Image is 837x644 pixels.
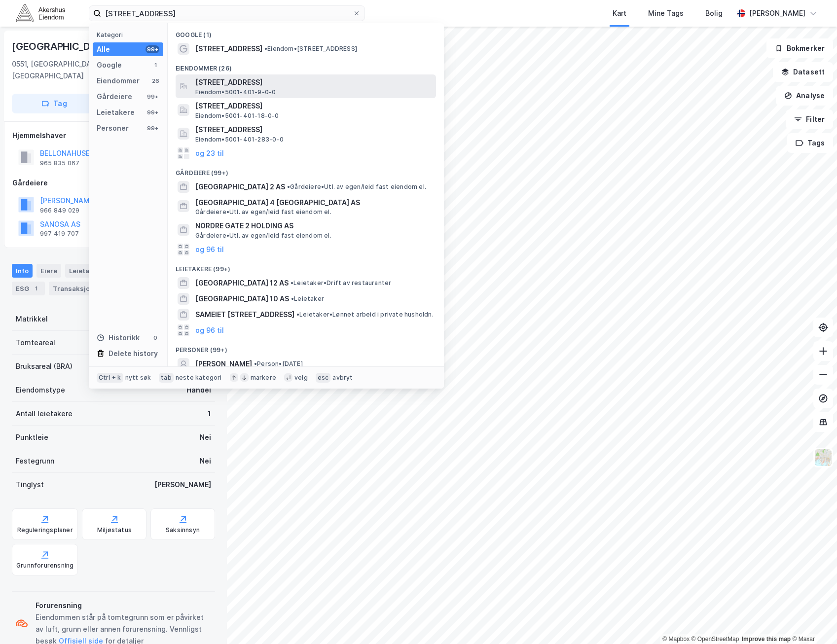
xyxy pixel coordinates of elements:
[294,374,308,382] div: velg
[12,94,97,113] button: Tag
[208,408,211,420] div: 1
[291,295,324,303] span: Leietaker
[200,431,211,443] div: Nei
[16,313,48,325] div: Matrikkel
[200,455,211,467] div: Nei
[146,93,159,101] div: 99+
[65,264,120,278] div: Leietakere
[195,208,331,216] span: Gårdeiere • Utl. av egen/leid fast eiendom el.
[195,181,285,193] span: [GEOGRAPHIC_DATA] 2 AS
[12,38,122,54] div: [GEOGRAPHIC_DATA] 2
[788,597,837,644] div: Kontrollprogram for chat
[146,108,159,116] div: 99+
[97,526,132,534] div: Miljøstatus
[264,45,267,52] span: •
[16,479,44,491] div: Tinglyst
[662,636,690,643] a: Mapbox
[787,133,833,153] button: Tags
[186,384,211,396] div: Handel
[36,264,61,278] div: Eiere
[97,107,135,118] div: Leietakere
[168,338,444,356] div: Personer (99+)
[97,91,132,103] div: Gårdeiere
[40,207,79,215] div: 966 849 029
[166,526,200,534] div: Saksinnsyn
[168,257,444,275] div: Leietakere (99+)
[151,77,159,85] div: 26
[12,264,33,278] div: Info
[12,177,215,189] div: Gårdeiere
[16,408,73,420] div: Antall leietakere
[195,112,279,120] span: Eiendom • 5001-401-18-0-0
[109,348,158,359] div: Delete history
[648,7,684,19] div: Mine Tags
[97,332,140,344] div: Historikk
[154,479,211,491] div: [PERSON_NAME]
[17,526,73,534] div: Reguleringsplaner
[97,59,122,71] div: Google
[195,43,262,55] span: [STREET_ADDRESS]
[168,161,444,179] div: Gårdeiere (99+)
[12,58,135,82] div: 0551, [GEOGRAPHIC_DATA], [GEOGRAPHIC_DATA]
[296,311,434,319] span: Leietaker • Lønnet arbeid i private husholdn.
[16,455,54,467] div: Festegrunn
[264,45,357,53] span: Eiendom • [STREET_ADDRESS]
[195,232,331,240] span: Gårdeiere • Utl. av egen/leid fast eiendom el.
[316,373,331,383] div: esc
[291,295,294,302] span: •
[16,384,65,396] div: Eiendomstype
[291,279,391,287] span: Leietaker • Drift av restauranter
[101,6,353,21] input: Søk på adresse, matrikkel, gårdeiere, leietakere eller personer
[195,220,432,232] span: NORDRE GATE 2 HOLDING AS
[16,562,73,570] div: Grunnforurensning
[97,122,129,134] div: Personer
[296,311,299,318] span: •
[195,136,284,143] span: Eiendom • 5001-401-283-0-0
[151,61,159,69] div: 1
[195,88,276,96] span: Eiendom • 5001-401-9-0-0
[195,147,224,159] button: og 23 til
[287,183,290,190] span: •
[97,43,110,55] div: Alle
[773,62,833,82] button: Datasett
[159,373,174,383] div: tab
[151,334,159,342] div: 0
[168,57,444,74] div: Eiendommer (26)
[195,277,289,289] span: [GEOGRAPHIC_DATA] 12 AS
[168,23,444,41] div: Google (1)
[16,337,55,349] div: Tomteareal
[742,636,791,643] a: Improve this map
[195,293,289,305] span: [GEOGRAPHIC_DATA] 10 AS
[12,282,45,295] div: ESG
[195,100,432,112] span: [STREET_ADDRESS]
[146,45,159,53] div: 99+
[195,358,252,370] span: [PERSON_NAME]
[195,197,432,209] span: [GEOGRAPHIC_DATA] 4 [GEOGRAPHIC_DATA] AS
[16,360,73,372] div: Bruksareal (BRA)
[705,7,723,19] div: Bolig
[16,4,65,22] img: akershus-eiendom-logo.9091f326c980b4bce74ccdd9f866810c.svg
[287,183,426,191] span: Gårdeiere • Utl. av egen/leid fast eiendom el.
[251,374,276,382] div: markere
[613,7,626,19] div: Kart
[195,124,432,136] span: [STREET_ADDRESS]
[12,130,215,142] div: Hjemmelshaver
[195,244,224,255] button: og 96 til
[814,448,833,467] img: Z
[97,75,140,87] div: Eiendommer
[332,374,353,382] div: avbryt
[786,109,833,129] button: Filter
[40,230,79,238] div: 997 419 707
[788,597,837,644] iframe: Chat Widget
[195,324,224,336] button: og 96 til
[36,600,211,611] div: Forurensning
[146,124,159,132] div: 99+
[776,86,833,106] button: Analyse
[254,360,257,367] span: •
[97,31,163,38] div: Kategori
[125,374,151,382] div: nytt søk
[291,279,293,286] span: •
[691,636,739,643] a: OpenStreetMap
[176,374,222,382] div: neste kategori
[49,282,118,295] div: Transaksjoner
